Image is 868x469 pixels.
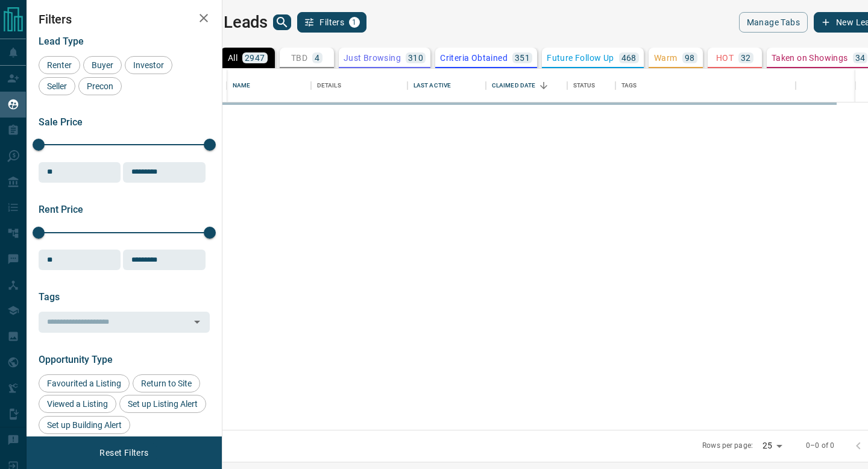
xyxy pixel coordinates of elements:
[233,69,251,102] div: Name
[39,395,116,413] div: Viewed a Listing
[615,69,796,102] div: Tags
[492,69,536,102] div: Claimed Date
[39,354,113,365] span: Opportunity Type
[133,374,200,392] div: Return to Site
[315,54,319,62] p: 4
[43,399,112,409] span: Viewed a Listing
[535,77,552,94] button: Sort
[350,18,359,27] span: 1
[189,313,206,330] button: Open
[227,69,311,102] div: Name
[119,395,206,413] div: Set up Listing Alert
[702,441,753,451] p: Rows per page:
[39,374,130,392] div: Favourited a Listing
[87,60,118,70] span: Buyer
[137,379,196,388] span: Return to Site
[486,69,567,102] div: Claimed Date
[440,54,508,62] p: Criteria Obtained
[407,69,486,102] div: Last Active
[125,56,172,74] div: Investor
[39,56,80,74] div: Renter
[414,69,451,102] div: Last Active
[739,12,808,33] button: Manage Tabs
[685,54,695,62] p: 98
[39,291,60,303] span: Tags
[39,12,210,27] h2: Filters
[39,204,83,215] span: Rent Price
[855,54,866,62] p: 34
[317,69,341,102] div: Details
[515,54,530,62] p: 351
[621,54,637,62] p: 468
[772,54,848,62] p: Taken on Showings
[344,54,401,62] p: Just Browsing
[806,441,834,451] p: 0–0 of 0
[291,54,307,62] p: TBD
[228,54,237,62] p: All
[43,60,76,70] span: Renter
[273,14,291,30] button: search button
[567,69,615,102] div: Status
[297,12,366,33] button: Filters1
[621,69,637,102] div: Tags
[39,416,130,434] div: Set up Building Alert
[408,54,423,62] p: 310
[83,81,118,91] span: Precon
[83,56,122,74] div: Buyer
[124,399,202,409] span: Set up Listing Alert
[92,442,156,463] button: Reset Filters
[198,13,268,32] h1: My Leads
[654,54,678,62] p: Warm
[129,60,168,70] span: Investor
[39,116,83,128] span: Sale Price
[43,81,71,91] span: Seller
[716,54,734,62] p: HOT
[43,420,126,430] span: Set up Building Alert
[547,54,614,62] p: Future Follow Up
[43,379,125,388] span: Favourited a Listing
[78,77,122,95] div: Precon
[39,77,75,95] div: Seller
[573,69,596,102] div: Status
[758,437,787,455] div: 25
[741,54,751,62] p: 32
[311,69,407,102] div: Details
[39,36,84,47] span: Lead Type
[245,54,265,62] p: 2947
